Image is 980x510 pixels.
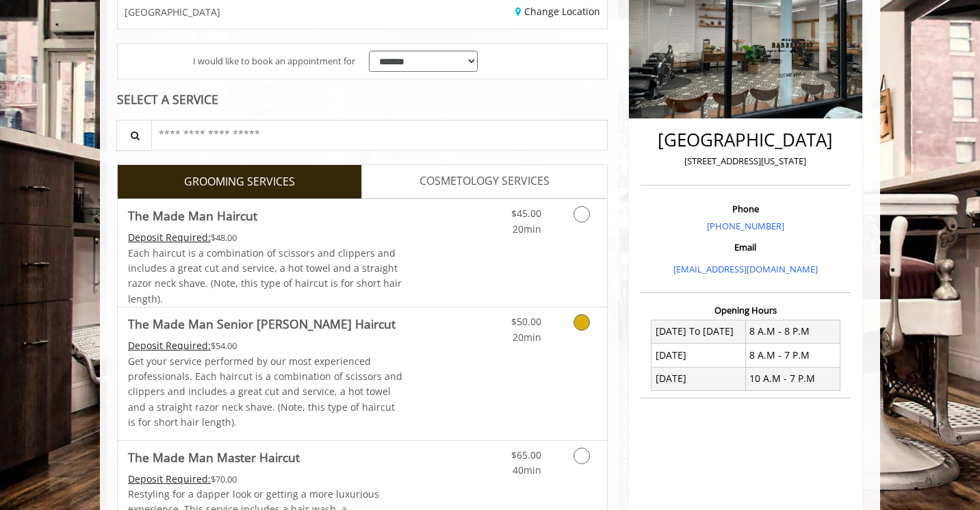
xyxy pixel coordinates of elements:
span: [GEOGRAPHIC_DATA] [125,7,220,17]
span: COSMETOLOGY SERVICES [420,173,550,190]
span: This service needs some Advance to be paid before we block your appointment [128,472,211,485]
h3: Phone [644,204,847,214]
a: [PHONE_NUMBER] [707,220,784,232]
span: I would like to book an appointment for [193,54,355,68]
b: The Made Man Haircut [128,206,257,225]
a: Change Location [515,5,600,18]
div: SELECT A SERVICE [117,93,608,106]
b: The Made Man Master Haircut [128,448,300,467]
span: 40min [513,463,541,476]
span: $50.00 [511,315,541,328]
span: $45.00 [511,207,541,220]
span: GROOMING SERVICES [184,173,295,191]
td: 8 A.M - 8 P.M [745,320,840,343]
span: Each haircut is a combination of scissors and clippers and includes a great cut and service, a ho... [128,246,402,305]
b: The Made Man Senior [PERSON_NAME] Haircut [128,314,396,333]
td: [DATE] [652,367,746,390]
button: Service Search [116,120,152,151]
span: This service needs some Advance to be paid before we block your appointment [128,339,211,352]
h3: Opening Hours [641,305,851,315]
span: 20min [513,331,541,344]
td: [DATE] To [DATE] [652,320,746,343]
h3: Email [644,242,847,252]
td: [DATE] [652,344,746,367]
div: $48.00 [128,230,403,245]
h2: [GEOGRAPHIC_DATA] [644,130,847,150]
span: $65.00 [511,448,541,461]
span: This service needs some Advance to be paid before we block your appointment [128,231,211,244]
span: 20min [513,222,541,235]
p: Get your service performed by our most experienced professionals. Each haircut is a combination o... [128,354,403,431]
div: $70.00 [128,472,403,487]
div: $54.00 [128,338,403,353]
a: [EMAIL_ADDRESS][DOMAIN_NAME] [673,263,818,275]
td: 8 A.M - 7 P.M [745,344,840,367]
p: [STREET_ADDRESS][US_STATE] [644,154,847,168]
td: 10 A.M - 7 P.M [745,367,840,390]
